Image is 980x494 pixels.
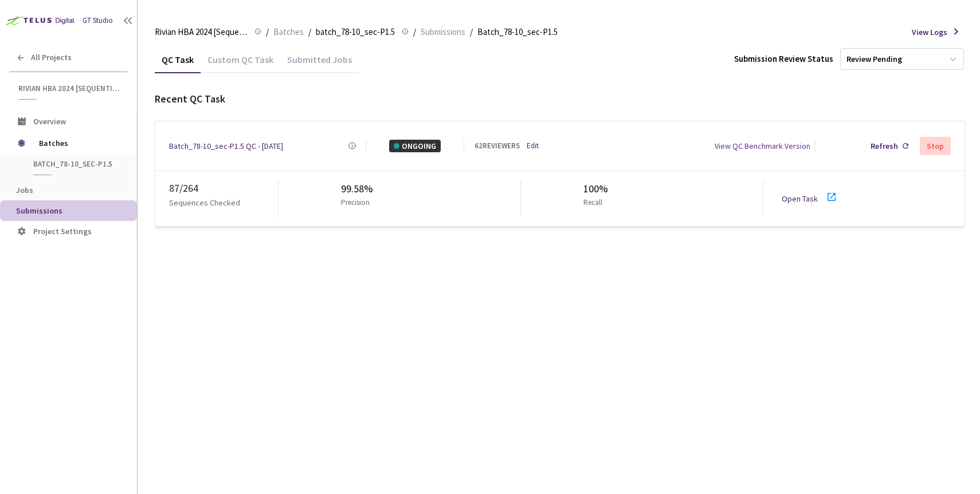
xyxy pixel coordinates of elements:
[16,185,33,195] span: Jobs
[871,140,898,152] div: Refresh
[341,197,370,208] p: Precision
[846,54,902,65] div: Review Pending
[31,53,72,62] span: All Projects
[33,226,92,236] span: Project Settings
[583,181,608,197] div: 100%
[155,91,965,107] div: Recent QC Task
[527,140,539,152] a: Edit
[477,25,558,39] span: Batch_78-10_sec-P1.5
[169,180,278,196] div: 87 / 264
[413,25,416,39] li: /
[271,25,306,38] a: Batches
[201,54,280,73] div: Custom QC Task
[475,140,520,152] div: 62 REVIEWERS
[308,25,311,39] li: /
[341,181,374,197] div: 99.58%
[169,140,283,152] a: Batch_78-10_sec-P1.5 QC - [DATE]
[715,140,810,152] div: View QC Benchmark Version
[782,193,818,204] a: Open Task
[470,25,473,39] li: /
[83,15,113,26] div: GT Studio
[389,140,441,152] div: ONGOING
[16,205,62,216] span: Submissions
[912,26,947,38] span: View Logs
[18,84,121,93] span: Rivian HBA 2024 [Sequential]
[155,54,201,73] div: QC Task
[316,25,395,39] span: batch_78-10_sec-P1.5
[583,197,603,208] p: Recall
[266,25,269,39] li: /
[734,52,833,66] div: Submission Review Status
[155,25,248,39] span: Rivian HBA 2024 [Sequential]
[169,196,240,209] p: Sequences Checked
[39,132,117,155] span: Batches
[33,159,118,169] span: batch_78-10_sec-P1.5
[421,25,465,39] span: Submissions
[927,141,944,151] div: Stop
[273,25,304,39] span: Batches
[280,54,359,73] div: Submitted Jobs
[418,25,468,38] a: Submissions
[33,116,66,127] span: Overview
